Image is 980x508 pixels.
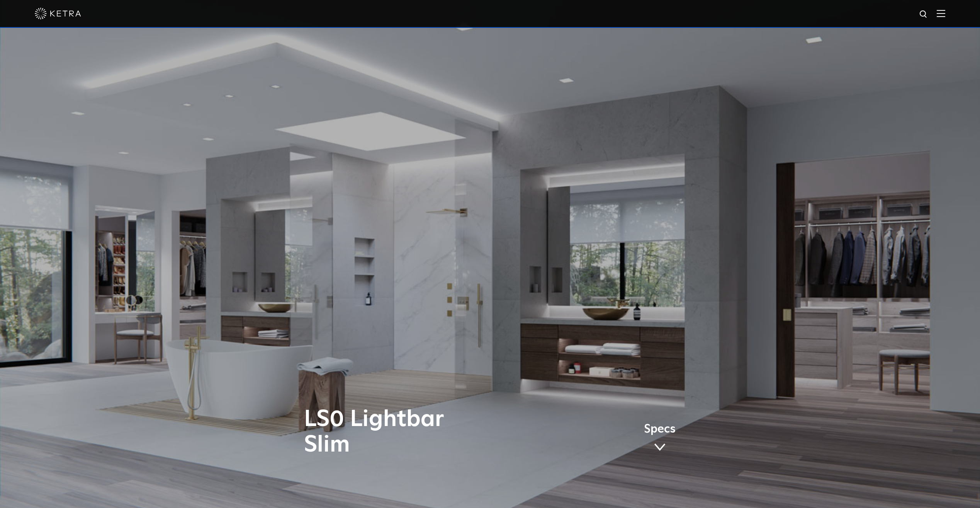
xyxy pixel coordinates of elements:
[304,407,522,458] h1: LS0 Lightbar Slim
[35,8,81,19] img: ketra-logo-2019-white
[937,10,945,17] img: Hamburger%20Nav.svg
[919,10,929,19] img: search icon
[644,424,676,454] a: Specs
[644,424,676,435] span: Specs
